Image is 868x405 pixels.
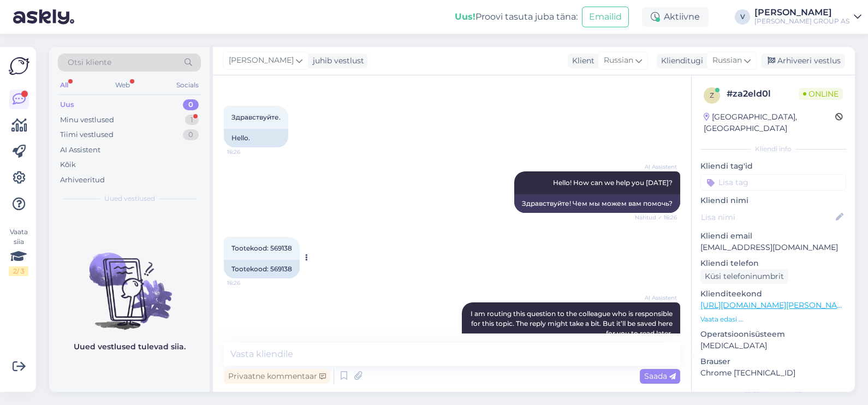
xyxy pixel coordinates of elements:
[700,160,846,172] p: Kliendi tag'id
[704,111,835,134] div: [GEOGRAPHIC_DATA], [GEOGRAPHIC_DATA]
[700,242,846,253] p: [EMAIL_ADDRESS][DOMAIN_NAME]
[700,288,846,300] p: Klienditeekond
[60,99,74,110] div: Uus
[183,129,199,140] div: 0
[74,341,186,353] p: Uued vestlused tulevad siia.
[231,113,281,121] span: Здравствуйте.
[229,55,294,67] span: [PERSON_NAME]
[636,163,677,171] span: AI Assistent
[700,258,846,269] p: Kliendi telefon
[308,55,364,67] div: juhib vestlust
[644,371,676,381] span: Saada
[514,194,680,213] div: Здравствуйте! Чем мы можем вам помочь?
[700,300,851,310] a: [URL][DOMAIN_NAME][PERSON_NAME]
[799,88,843,100] span: Online
[701,211,834,223] input: Lisa nimi
[104,194,155,204] span: Uued vestlused
[700,356,846,367] p: Brauser
[657,55,703,67] div: Klienditugi
[754,8,861,26] a: [PERSON_NAME][PERSON_NAME] GROUP AS
[582,7,629,27] button: Emailid
[455,10,578,23] div: Proovi tasuta juba täna:
[727,87,799,100] div: # za2eld0l
[604,55,633,67] span: Russian
[60,159,76,170] div: Kõik
[58,78,70,92] div: All
[700,230,846,242] p: Kliendi email
[553,178,673,187] span: Hello! How can we help you [DATE]?
[185,115,199,126] div: 1
[712,55,742,67] span: Russian
[9,266,28,276] div: 2 / 3
[227,279,268,287] span: 16:26
[700,314,846,324] p: Vaata edasi ...
[754,8,849,17] div: [PERSON_NAME]
[60,129,114,140] div: Tiimi vestlused
[636,294,677,302] span: AI Assistent
[60,145,100,156] div: AI Assistent
[224,260,300,278] div: Tootekood: 569138
[227,148,268,156] span: 16:26
[700,390,846,400] div: [PERSON_NAME]
[700,269,788,284] div: Küsi telefoninumbrit
[224,369,330,384] div: Privaatne kommentaar
[60,115,114,126] div: Minu vestlused
[700,340,846,352] p: [MEDICAL_DATA]
[735,9,750,25] div: V
[471,309,674,337] span: I am routing this question to the colleague who is responsible for this topic. The reply might ta...
[710,91,714,99] span: z
[183,99,199,110] div: 0
[700,144,846,154] div: Kliendi info
[113,78,132,92] div: Web
[700,174,846,190] input: Lisa tag
[635,213,677,222] span: Nähtud ✓ 16:26
[9,56,29,76] img: Askly Logo
[455,11,475,22] b: Uus!
[224,129,288,147] div: Hello.
[761,53,845,68] div: Arhiveeri vestlus
[642,7,709,27] div: Aktiivne
[60,175,105,186] div: Arhiveeritud
[174,78,201,92] div: Socials
[9,227,28,276] div: Vaata siia
[49,233,210,331] img: No chats
[700,329,846,340] p: Operatsioonisüsteem
[568,55,594,67] div: Klient
[700,195,846,206] p: Kliendi nimi
[754,17,849,26] div: [PERSON_NAME] GROUP AS
[68,57,111,68] span: Otsi kliente
[231,244,292,252] span: Tootekood: 569138
[700,367,846,379] p: Chrome [TECHNICAL_ID]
